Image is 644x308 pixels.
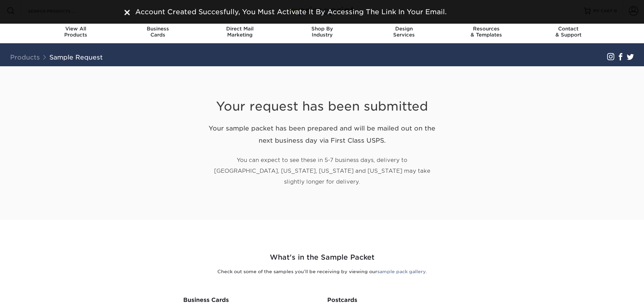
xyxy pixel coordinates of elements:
[204,122,440,147] h2: Your sample packet has been prepared and will be mailed out on the next business day via First Cl...
[49,53,103,61] a: Sample Request
[527,26,610,38] div: & Support
[199,26,281,38] div: Marketing
[527,26,610,32] span: Contact
[377,269,426,274] a: sample pack gallery
[327,297,461,303] h3: Postcards
[363,26,445,38] div: Services
[10,53,40,61] a: Products
[281,22,363,43] a: Shop ByIndustry
[35,26,117,32] span: View All
[363,26,445,32] span: Design
[445,26,527,32] span: Resources
[199,22,281,43] a: Direct MailMarketing
[135,8,447,16] span: Account Created Succesfully, You Must Activate It By Accessing The Link In Your Email.
[199,26,281,32] span: Direct Mail
[117,22,199,43] a: BusinessCards
[281,26,363,32] span: Shop By
[445,26,527,38] div: & Templates
[124,252,520,263] h2: What's in the Sample Packet
[204,82,440,114] h1: Your request has been submitted
[124,268,520,275] p: Check out some of the samples you’ll be receiving by viewing our .
[281,26,363,38] div: Industry
[445,22,527,43] a: Resources& Templates
[363,22,445,43] a: DesignServices
[35,26,117,38] div: Products
[183,297,317,303] h3: Business Cards
[124,10,130,15] img: close
[204,155,440,187] p: You can expect to see these in 5-7 business days, delivery to [GEOGRAPHIC_DATA], [US_STATE], [US_...
[527,22,610,43] a: Contact& Support
[35,22,117,43] a: View AllProducts
[117,26,199,32] span: Business
[117,26,199,38] div: Cards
